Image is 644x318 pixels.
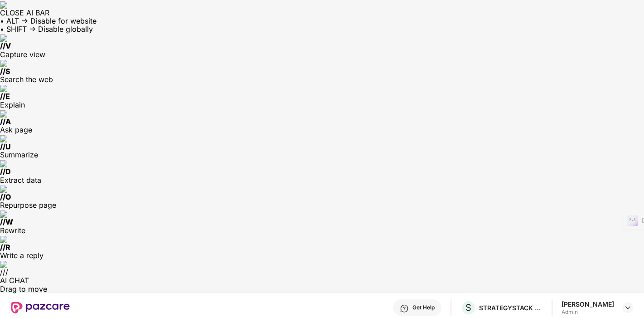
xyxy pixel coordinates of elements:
div: [PERSON_NAME] [562,300,614,308]
div: Admin [562,308,614,316]
div: STRATEGYSTACK CONSULTING PRIVATE LIMITED [479,303,542,312]
span: S [465,302,471,313]
img: svg+xml;base64,PHN2ZyBpZD0iRHJvcGRvd24tMzJ4MzIiIHhtbG5zPSJodHRwOi8vd3d3LnczLm9yZy8yMDAwL3N2ZyIgd2... [624,304,631,311]
img: svg+xml;base64,PHN2ZyBpZD0iSGVscC0zMngzMiIgeG1sbnM9Imh0dHA6Ly93d3cudzMub3JnLzIwMDAvc3ZnIiB3aWR0aD... [400,304,409,313]
div: Get Help [412,304,435,311]
img: New Pazcare Logo [11,302,70,313]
